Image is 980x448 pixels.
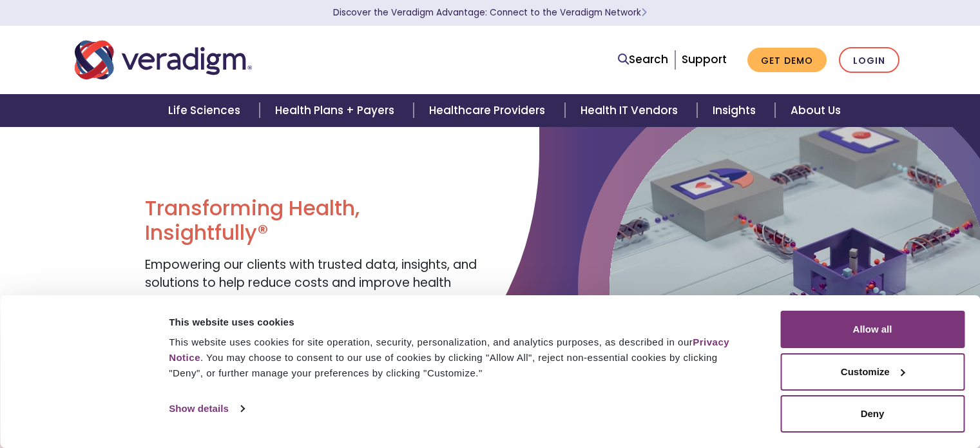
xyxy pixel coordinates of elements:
[145,196,480,246] h1: Transforming Health, Insightfully®
[747,48,827,73] a: Get Demo
[780,311,965,348] button: Allow all
[169,335,751,381] div: This website uses cookies for site operation, security, personalization, and analytics purposes, ...
[618,51,668,68] a: Search
[775,94,856,127] a: About Us
[145,256,477,310] span: Empowering our clients with trusted data, insights, and solutions to help reduce costs and improv...
[260,94,414,127] a: Health Plans + Payers
[414,94,564,127] a: Healthcare Providers
[565,94,697,127] a: Health IT Vendors
[641,6,647,19] span: Learn More
[153,94,260,127] a: Life Sciences
[839,47,899,73] a: Login
[169,315,751,330] div: This website uses cookies
[780,395,965,433] button: Deny
[333,6,647,19] a: Discover the Veradigm Advantage: Connect to the Veradigm NetworkLearn More
[169,399,244,418] a: Show details
[682,52,727,67] a: Support
[75,39,252,81] img: Veradigm logo
[780,353,965,391] button: Customize
[697,94,775,127] a: Insights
